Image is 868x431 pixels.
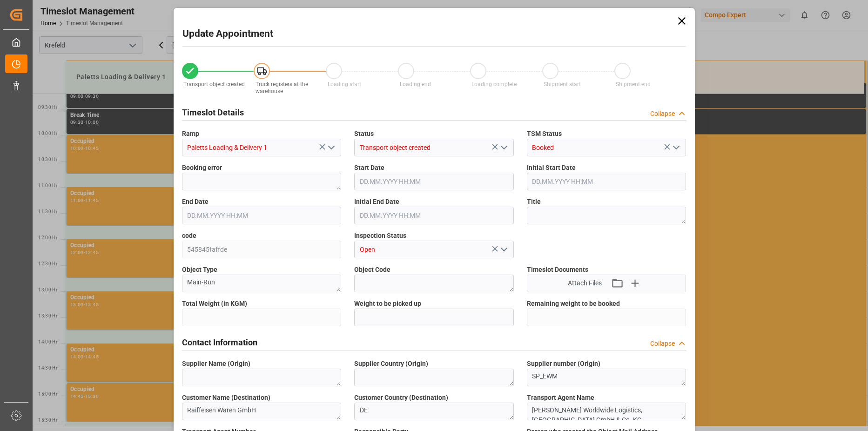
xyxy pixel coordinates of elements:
span: Supplier number (Origin) [527,359,600,369]
span: Initial End Date [354,197,399,207]
span: Supplier Name (Origin) [182,359,250,369]
span: Start Date [354,163,384,173]
span: Attach Files [568,278,602,288]
span: TSM Status [527,129,562,139]
span: Status [354,129,374,139]
h2: Contact Information [182,336,257,349]
span: Customer Country (Destination) [354,393,448,403]
span: Inspection Status [354,231,406,241]
span: Shipment start [544,81,581,88]
textarea: Raiffeisen Waren GmbH [182,403,342,420]
button: open menu [496,242,510,257]
span: Ramp [182,129,199,139]
span: End Date [182,197,209,207]
span: Booking error [182,163,222,173]
span: Supplier Country (Origin) [354,359,428,369]
textarea: Main-Run [182,275,342,292]
button: open menu [496,141,510,155]
input: DD.MM.YYYY HH:MM [354,207,514,224]
span: Timeslot Documents [527,265,588,275]
input: Type to search/select [182,139,342,156]
button: open menu [324,141,338,155]
span: Customer Name (Destination) [182,393,270,403]
input: DD.MM.YYYY HH:MM [182,207,342,224]
span: Title [527,197,541,207]
span: Remaining weight to be booked [527,299,620,309]
span: Truck registers at the warehouse [256,81,308,94]
input: Type to search/select [354,139,514,156]
textarea: SP_EWM [527,369,686,386]
span: Weight to be picked up [354,299,421,309]
span: Loading start [328,81,361,88]
span: Transport object created [183,81,245,88]
span: Loading end [400,81,431,88]
span: Object Type [182,265,217,275]
input: DD.MM.YYYY HH:MM [527,173,686,190]
h2: Update Appointment [182,27,273,41]
input: DD.MM.YYYY HH:MM [354,173,514,190]
textarea: DE [354,403,514,420]
h2: Timeslot Details [182,106,244,119]
div: Collapse [650,109,675,119]
span: Transport Agent Name [527,393,594,403]
span: Initial Start Date [527,163,576,173]
span: Total Weight (in KGM) [182,299,247,309]
span: Object Code [354,265,390,275]
span: Shipment end [616,81,651,88]
textarea: [PERSON_NAME] Worldwide Logistics, [GEOGRAPHIC_DATA] GmbH & Co. KG [527,403,686,420]
button: open menu [669,141,683,155]
div: Collapse [650,339,675,349]
span: Loading complete [471,81,517,88]
span: code [182,231,196,241]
